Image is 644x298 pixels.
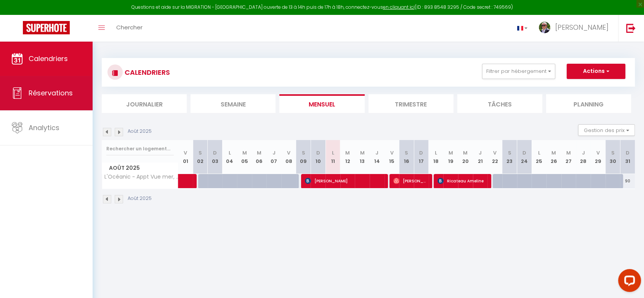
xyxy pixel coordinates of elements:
[102,94,187,113] li: Journalier
[463,149,468,156] abbr: M
[437,174,487,188] span: Ricateau Ameline
[487,140,502,174] th: 22
[620,140,635,174] th: 31
[606,140,620,174] th: 30
[458,140,473,174] th: 20
[106,142,174,156] input: Rechercher un logement...
[626,149,630,156] abbr: D
[375,149,378,156] abbr: J
[399,140,414,174] th: 16
[414,140,429,174] th: 17
[305,174,384,188] span: [PERSON_NAME]
[390,149,394,156] abbr: V
[111,15,148,42] a: Chercher
[23,21,70,34] img: Super Booking
[532,140,546,174] th: 25
[449,149,453,156] abbr: M
[429,140,444,174] th: 18
[457,94,542,113] li: Tâches
[611,149,614,156] abbr: S
[620,174,635,188] div: 90
[502,140,517,174] th: 23
[479,149,482,156] abbr: J
[103,174,179,180] span: L'Océanic ~ Appt Vue mer, 50m de la plage, [GEOGRAPHIC_DATA]-FI
[355,140,370,174] th: 13
[443,140,458,174] th: 19
[370,140,384,174] th: 14
[252,140,267,174] th: 06
[102,163,178,174] span: Août 2025
[435,149,437,156] abbr: L
[345,149,350,156] abbr: M
[279,94,364,113] li: Mensuel
[493,149,497,156] abbr: V
[281,140,296,174] th: 08
[257,149,261,156] abbr: M
[123,64,170,81] h3: CALENDRIERS
[237,140,252,174] th: 05
[591,140,606,174] th: 29
[582,149,585,156] abbr: J
[546,140,561,174] th: 26
[302,149,305,156] abbr: S
[311,140,325,174] th: 10
[360,149,365,156] abbr: M
[199,149,202,156] abbr: S
[340,140,355,174] th: 12
[567,64,625,79] button: Actions
[287,149,290,156] abbr: V
[272,149,276,156] abbr: J
[522,149,526,156] abbr: D
[473,140,488,174] th: 21
[128,195,152,202] p: Août 2025
[128,128,152,135] p: Août 2025
[332,149,334,156] abbr: L
[596,149,600,156] abbr: V
[482,64,555,79] button: Filtrer par hébergement
[368,94,453,113] li: Trimestre
[612,266,644,298] iframe: LiveChat chat widget
[538,149,540,156] abbr: L
[178,140,193,174] th: 01
[29,123,59,132] span: Analytics
[316,149,320,156] abbr: D
[384,140,399,174] th: 15
[229,149,231,156] abbr: L
[29,88,73,98] span: Réservations
[208,140,223,174] th: 03
[193,140,208,174] th: 02
[551,149,556,156] abbr: M
[222,140,237,174] th: 04
[578,124,635,136] button: Gestion des prix
[566,149,571,156] abbr: M
[296,140,311,174] th: 09
[626,23,636,33] img: logout
[325,140,340,174] th: 11
[266,140,281,174] th: 07
[405,149,408,156] abbr: S
[184,149,187,156] abbr: V
[419,149,423,156] abbr: D
[383,4,415,10] a: en cliquant ici
[116,23,143,31] span: Chercher
[213,149,217,156] abbr: D
[533,15,618,42] a: ... [PERSON_NAME]
[561,140,576,174] th: 27
[191,94,276,113] li: Semaine
[576,140,591,174] th: 28
[555,23,609,32] span: [PERSON_NAME]
[517,140,532,174] th: 24
[393,174,428,188] span: [PERSON_NAME]
[508,149,511,156] abbr: S
[242,149,247,156] abbr: M
[29,54,68,63] span: Calendriers
[539,22,550,33] img: ...
[546,94,631,113] li: Planning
